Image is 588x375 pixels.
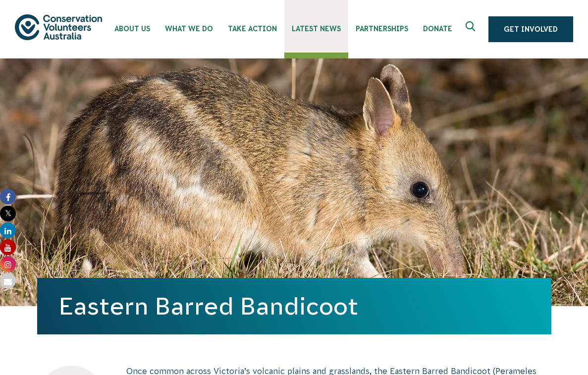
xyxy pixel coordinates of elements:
[114,25,150,33] span: About Us
[488,16,573,42] a: Get Involved
[15,14,102,40] img: logo.svg
[228,25,277,33] span: Take Action
[165,25,213,33] span: What We Do
[59,293,530,320] h1: Eastern Barred Bandicoot
[460,17,483,41] button: Expand search box Close search box
[466,21,478,37] span: Expand search box
[356,25,408,33] span: Partnerships
[423,25,452,33] span: Donate
[292,25,341,33] span: Latest News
